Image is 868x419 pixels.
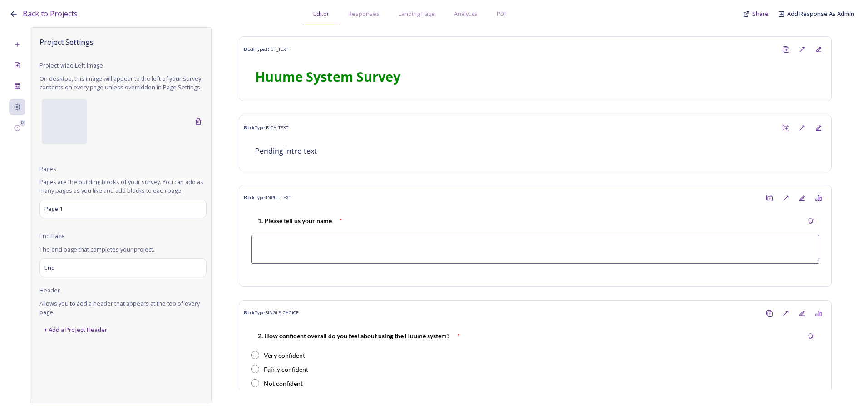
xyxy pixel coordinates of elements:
span: Block Type: RICH_TEXT [244,125,288,131]
span: Editor [313,10,329,18]
span: End Page [39,232,65,240]
span: Analytics [454,10,478,18]
span: Share [752,10,769,18]
div: Not confident [264,379,303,388]
a: Back to Projects [23,8,78,19]
span: Project Settings [39,37,207,48]
span: Landing Page [399,10,435,18]
div: Very confident [264,351,305,360]
span: On desktop, this image will appear to the left of your survey contents on every page unless overr... [39,74,207,92]
a: Add Response As Admin [787,10,854,18]
div: 0 [19,120,25,126]
span: Header [39,286,60,295]
span: PDF [497,10,507,18]
strong: Huume System Survey [255,68,400,85]
span: Pages [39,165,56,173]
span: Block Type: SINGLE_CHOICE [244,310,299,316]
strong: 2. How confident overall do you feel about using the Huume system? [258,332,449,340]
strong: 1. Please tell us your name [258,217,332,224]
span: The end page that completes your project. [39,245,207,254]
span: End [44,263,55,272]
span: Pages are the building blocks of your survey. You can add as many pages as you like and add block... [39,178,207,195]
span: Allows you to add a header that appears at the top of every page. [39,299,207,317]
span: Block Type: INPUT_TEXT [244,195,291,201]
div: + Add a Project Header [39,321,112,339]
p: Pending intro text [255,146,815,156]
span: Project-wide Left Image [39,61,103,70]
span: Page 1 [44,205,63,213]
span: Responses [348,10,380,18]
div: Fairly confident [264,365,308,374]
span: Block Type: RICH_TEXT [244,46,288,53]
span: Back to Projects [23,9,78,19]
